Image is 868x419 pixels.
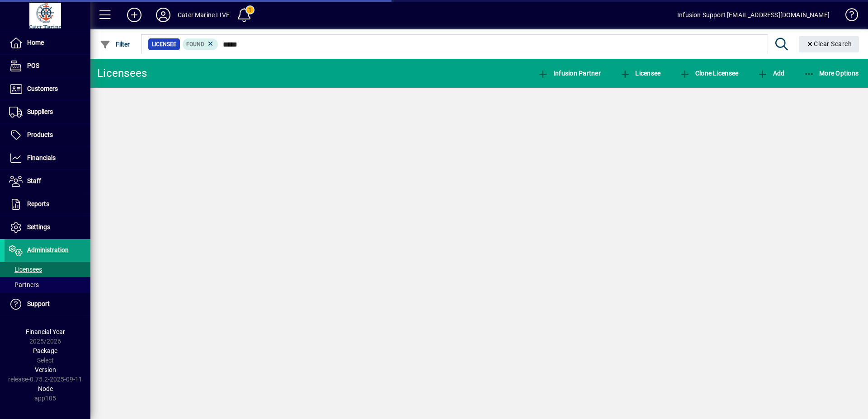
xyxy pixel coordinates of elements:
a: POS [5,55,90,77]
button: Clone Licensee [677,65,741,81]
div: Licensees [97,66,147,80]
span: Financial Year [26,328,65,335]
span: Clone Licensee [679,70,738,77]
a: Partners [5,277,90,292]
span: Support [27,300,50,307]
button: More Options [802,65,861,81]
span: Package [33,347,57,354]
span: Filter [100,41,130,48]
a: Customers [5,78,90,100]
span: Clear Search [806,40,852,47]
a: Knowledge Base [839,2,857,31]
a: Support [5,293,90,315]
button: Add [120,7,149,23]
a: Products [5,124,90,146]
a: Settings [5,216,90,239]
span: Partners [9,281,39,288]
button: Clear [799,36,859,52]
a: Staff [5,170,90,193]
span: Settings [27,223,50,231]
span: Reports [27,200,49,207]
a: Suppliers [5,101,90,123]
span: Licensees [9,266,42,273]
div: Cater Marine LIVE [178,8,230,22]
span: Financials [27,154,56,161]
span: Administration [27,246,69,254]
a: Reports [5,193,90,216]
span: Add [757,70,784,77]
span: POS [27,62,39,69]
button: Add [755,65,787,81]
a: Home [5,32,90,54]
a: Financials [5,147,90,169]
a: Licensees [5,262,90,277]
span: Version [35,366,56,373]
button: Profile [149,7,178,23]
span: Home [27,39,44,46]
button: Filter [98,36,132,52]
span: Suppliers [27,108,53,115]
span: Node [38,385,53,392]
span: Found [186,41,204,47]
button: Licensee [618,65,663,81]
span: Licensee [152,40,176,49]
span: More Options [804,70,859,77]
span: Staff [27,177,41,184]
span: Infusion Partner [538,70,601,77]
span: Products [27,131,53,138]
span: Customers [27,85,58,92]
div: Infusion Support [EMAIL_ADDRESS][DOMAIN_NAME] [677,8,830,22]
button: Infusion Partner [535,65,603,81]
mat-chip: Found Status: Found [183,38,218,50]
span: Licensee [620,70,661,77]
